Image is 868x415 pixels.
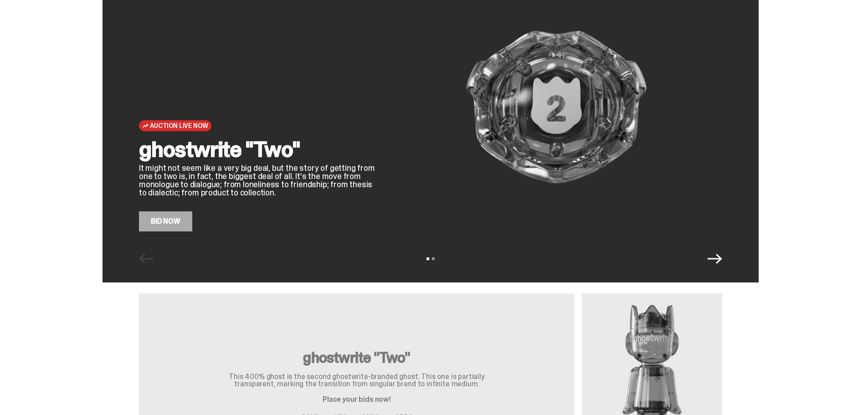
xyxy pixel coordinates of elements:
h3: ghostwrite "Two" [211,350,503,365]
button: View slide 1 [426,257,429,260]
p: Place your bids now! [211,396,503,403]
h2: ghostwrite "Two" [139,138,376,160]
span: Auction Live Now [150,122,208,129]
p: This 400% ghost is the second ghostwrite-branded ghost. This one is partially transparent, markin... [211,373,503,388]
p: It might not seem like a very big deal, but the story of getting from one to two is, in fact, the... [139,164,376,197]
button: Next [708,251,722,266]
button: View slide 2 [432,257,435,260]
a: Bid Now [139,211,192,231]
